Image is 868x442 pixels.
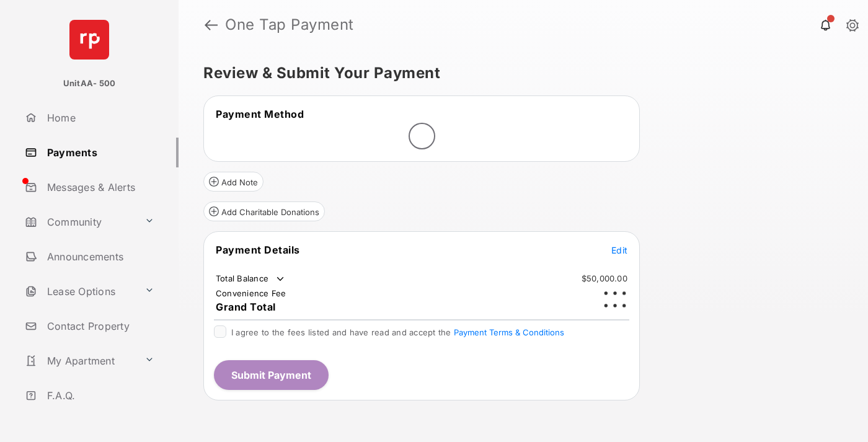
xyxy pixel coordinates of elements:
[611,245,627,255] span: Edit
[216,301,276,313] span: Grand Total
[216,244,300,256] span: Payment Details
[225,17,354,32] strong: One Tap Payment
[20,103,179,133] a: Home
[20,276,139,306] a: Lease Options
[215,288,287,299] td: Convenience Fee
[20,381,179,410] a: F.A.Q.
[231,327,564,337] span: I agree to the fees listed and have read and accept the
[581,273,628,284] td: $50,000.00
[69,20,109,60] img: svg+xml;base64,PHN2ZyB4bWxucz0iaHR0cDovL3d3dy53My5vcmcvMjAwMC9zdmciIHdpZHRoPSI2NCIgaGVpZ2h0PSI2NC...
[20,207,139,237] a: Community
[214,360,329,390] button: Submit Payment
[611,244,627,256] button: Edit
[63,77,116,90] p: UnitAA- 500
[203,66,833,81] h5: Review & Submit Your Payment
[203,172,263,192] button: Add Note
[20,242,179,272] a: Announcements
[20,311,179,341] a: Contact Property
[20,346,139,376] a: My Apartment
[20,138,179,167] a: Payments
[454,327,564,337] button: I agree to the fees listed and have read and accept the
[215,273,286,285] td: Total Balance
[216,108,304,120] span: Payment Method
[20,172,179,202] a: Messages & Alerts
[203,201,325,221] button: Add Charitable Donations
